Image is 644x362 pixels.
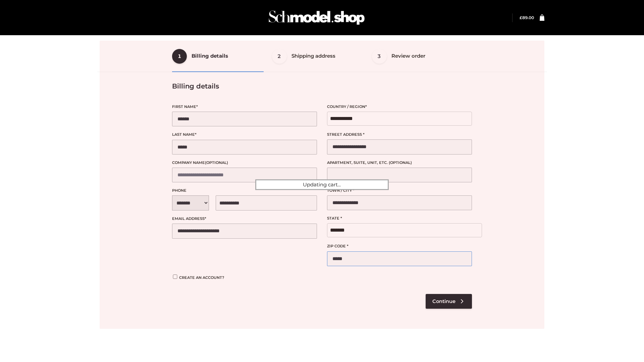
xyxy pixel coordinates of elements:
a: £89.00 [520,15,534,20]
bdi: 89.00 [520,15,534,20]
img: Schmodel Admin 964 [266,4,367,31]
span: £ [520,15,522,20]
div: Updating cart... [255,179,389,190]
